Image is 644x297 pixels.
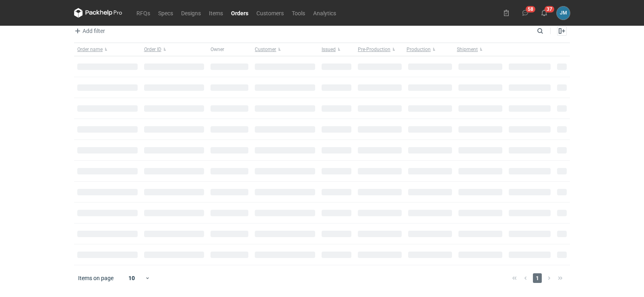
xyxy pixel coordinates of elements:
span: Issued [322,46,336,53]
a: Customers [252,8,288,18]
button: Issued [318,43,355,56]
span: Shipment [457,46,478,53]
span: Order name [77,46,103,53]
button: Pre-Production [355,43,405,56]
button: Shipment [455,43,506,56]
button: Order ID [141,43,208,56]
span: Items on page [78,274,114,282]
a: Orders [227,8,252,18]
span: Customer [255,46,276,53]
div: Joanna Myślak [557,6,570,20]
span: Add filter [73,26,105,36]
span: 1 [533,273,542,283]
svg: Packhelp Pro [74,8,122,18]
a: Specs [154,8,177,18]
button: Add filter [72,26,105,36]
button: Production [405,43,455,56]
input: Search [535,26,561,36]
span: Owner [211,46,224,53]
button: 58 [519,6,532,19]
a: Analytics [309,8,340,18]
span: Production [407,46,431,53]
span: Order ID [144,46,161,53]
div: 10 [119,272,145,284]
a: Tools [288,8,309,18]
a: RFQs [132,8,154,18]
button: Order name [74,43,141,56]
button: 37 [538,6,551,19]
span: Pre-Production [358,46,390,53]
button: Customer [252,43,318,56]
a: Items [205,8,227,18]
a: Designs [177,8,205,18]
button: JM [557,6,570,20]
